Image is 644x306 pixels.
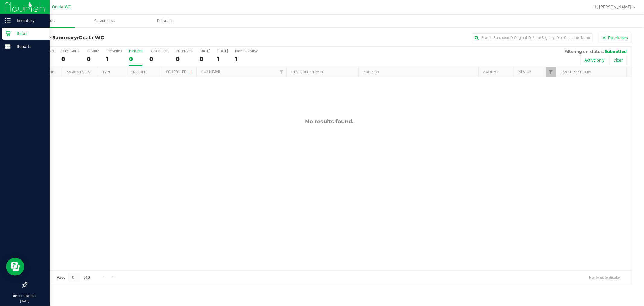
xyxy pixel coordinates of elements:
[52,5,71,10] span: Ocala WC
[483,70,498,74] a: Amount
[472,33,593,42] input: Search Purchase ID, Original ID, State Registry ID or Customer Name...
[584,273,626,282] span: No items to display
[149,18,182,24] span: Deliveries
[235,56,258,63] div: 1
[87,56,99,63] div: 0
[131,70,146,74] a: Ordered
[5,31,11,37] inline-svg: Retail
[166,70,194,74] a: Scheduled
[546,67,556,77] a: Filter
[201,70,220,74] a: Customer
[564,49,604,54] span: Filtering on status:
[593,5,633,9] span: Hi, [PERSON_NAME]!
[518,70,531,74] a: Status
[605,49,627,54] span: Submitted
[176,56,192,63] div: 0
[149,49,168,53] div: Back-orders
[6,258,24,276] iframe: Resource center
[129,56,142,63] div: 0
[129,49,142,53] div: PickUps
[67,70,90,74] a: Sync Status
[11,17,47,24] p: Inventory
[291,70,323,74] a: State Registry ID
[5,44,11,50] inline-svg: Reports
[52,273,95,282] span: Page of 0
[235,49,258,53] div: Needs Review
[176,49,192,53] div: Pre-orders
[106,56,122,63] div: 1
[200,49,210,53] div: [DATE]
[75,15,135,27] a: Customers
[217,56,228,63] div: 1
[276,67,286,77] a: Filter
[78,35,104,41] span: Ocala WC
[135,15,196,27] a: Deliveries
[3,299,47,303] p: [DATE]
[27,35,228,41] h3: Purchase Summary:
[200,56,210,63] div: 0
[358,67,478,77] th: Address
[61,56,79,63] div: 0
[75,18,135,24] span: Customers
[561,70,591,74] a: Last Updated By
[609,55,627,65] button: Clear
[102,70,111,74] a: Type
[580,55,608,65] button: Active only
[599,33,632,43] button: All Purchases
[217,49,228,53] div: [DATE]
[27,118,632,125] div: No results found.
[11,30,47,37] p: Retail
[11,43,47,50] p: Reports
[5,18,11,24] inline-svg: Inventory
[3,293,47,299] p: 08:11 PM EDT
[61,49,79,53] div: Open Carts
[149,56,168,63] div: 0
[87,49,99,53] div: In Store
[106,49,122,53] div: Deliveries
